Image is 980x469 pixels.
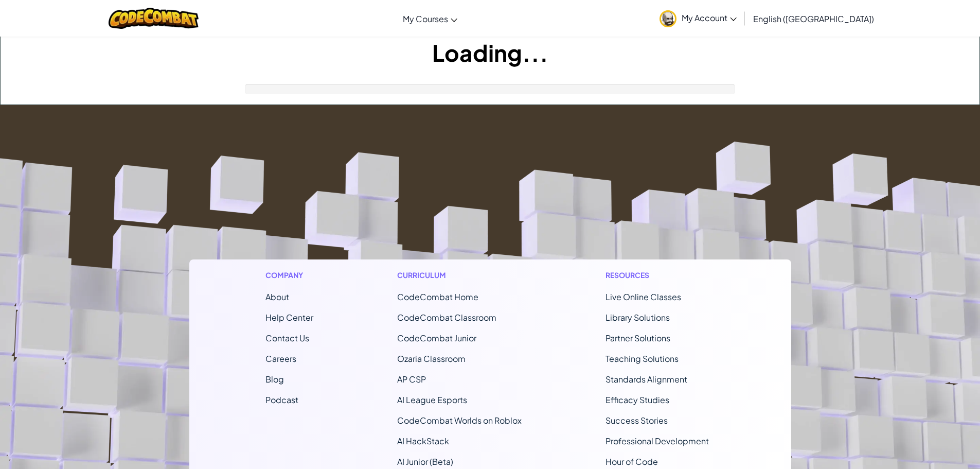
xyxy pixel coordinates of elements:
[660,10,676,27] img: avatar
[265,353,296,364] a: Careers
[605,456,658,467] a: Hour of Code
[605,270,715,281] h1: Resources
[397,456,453,467] a: AI Junior (Beta)
[265,312,313,323] a: Help Center
[753,13,874,24] span: English ([GEOGRAPHIC_DATA])
[265,333,309,343] span: Contact Us
[397,270,522,281] h1: Curriculum
[605,394,669,405] a: Efficacy Studies
[605,353,679,364] a: Teaching Solutions
[397,291,478,302] span: CodeCombat Home
[1,37,979,68] h1: Loading...
[605,436,709,446] a: Professional Development
[682,12,737,23] span: My Account
[397,374,426,385] a: AP CSP
[265,394,298,405] a: Podcast
[109,8,199,29] img: CodeCombat logo
[748,5,879,32] a: English ([GEOGRAPHIC_DATA])
[397,333,476,343] a: CodeCombat Junior
[397,353,466,364] a: Ozaria Classroom
[398,5,462,32] a: My Courses
[605,374,687,385] a: Standards Alignment
[397,394,467,405] a: AI League Esports
[265,270,313,281] h1: Company
[265,374,284,385] a: Blog
[605,291,681,302] a: Live Online Classes
[605,415,668,426] a: Success Stories
[397,312,496,323] a: CodeCombat Classroom
[654,2,742,34] a: My Account
[605,312,670,323] a: Library Solutions
[397,415,522,426] a: CodeCombat Worlds on Roblox
[403,13,448,24] span: My Courses
[265,291,289,302] a: About
[605,333,670,343] a: Partner Solutions
[397,436,449,446] a: AI HackStack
